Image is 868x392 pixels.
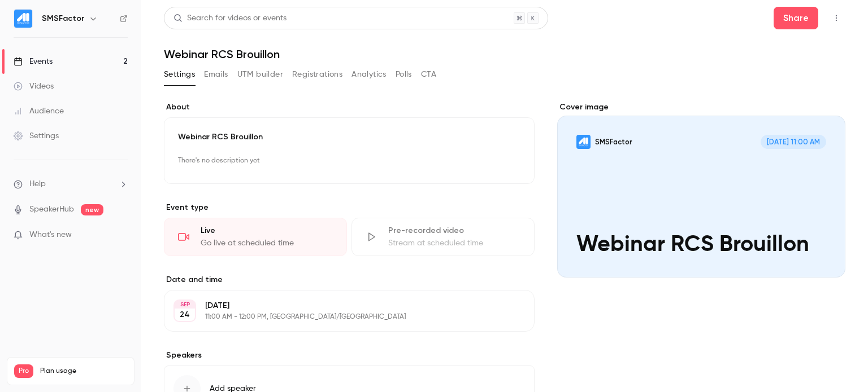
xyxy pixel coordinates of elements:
[421,65,436,83] button: CTA
[164,47,845,61] h1: Webinar RCS Brouillon
[164,350,535,361] label: Speakers
[14,178,128,190] li: help-dropdown-opener
[164,218,347,256] div: LiveGo live at scheduled time
[351,65,387,83] button: Analytics
[29,229,72,241] span: What's new
[40,367,127,376] span: Plan usage
[29,204,74,215] a: SpeakerHub
[42,13,84,24] h6: SMSFactor
[180,309,190,320] p: 24
[205,312,475,321] p: 11:00 AM - 12:00 PM, [GEOGRAPHIC_DATA]/[GEOGRAPHIC_DATA]
[201,237,333,249] div: Go live at scheduled time
[388,225,520,236] div: Pre-recorded video
[774,7,818,29] button: Share
[237,65,283,83] button: UTM builder
[201,225,333,236] div: Live
[164,102,535,113] label: About
[81,204,103,215] span: new
[173,12,287,24] div: Search for videos or events
[14,130,59,142] div: Settings
[29,178,46,190] span: Help
[164,274,535,285] label: Date and time
[351,218,535,256] div: Pre-recorded videoStream at scheduled time
[396,65,412,83] button: Polls
[164,65,195,83] button: Settings
[205,300,475,311] p: [DATE]
[14,56,53,67] div: Events
[164,202,535,213] p: Event type
[175,301,195,309] div: SEP
[557,102,845,278] section: Cover image
[14,364,33,378] span: Pro
[14,105,64,117] div: Audience
[178,131,520,143] p: Webinar RCS Brouillon
[14,81,54,92] div: Videos
[114,230,128,240] iframe: Noticeable Trigger
[14,10,32,28] img: SMSFactor
[292,65,342,83] button: Registrations
[557,102,845,113] label: Cover image
[388,237,520,249] div: Stream at scheduled time
[178,152,520,170] p: There's no description yet
[204,65,228,83] button: Emails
